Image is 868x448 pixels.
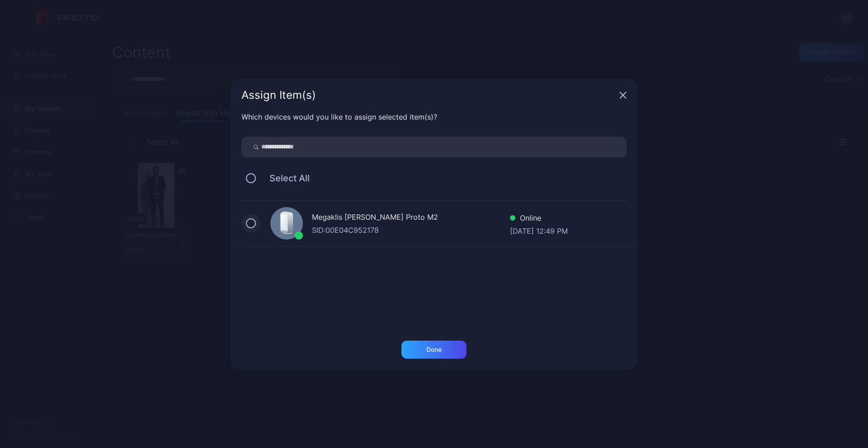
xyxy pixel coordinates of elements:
[312,212,510,225] div: Megaklis [PERSON_NAME] Proto M2
[510,212,568,226] div: Online
[426,346,442,353] div: Done
[241,90,616,101] div: Assign Item(s)
[312,225,510,236] div: SID: 00E04C952178
[510,226,568,235] div: [DATE] 12:49 PM
[401,341,467,359] button: Done
[241,111,627,122] div: Which devices would you like to assign selected item(s)?
[260,173,310,184] span: Select All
